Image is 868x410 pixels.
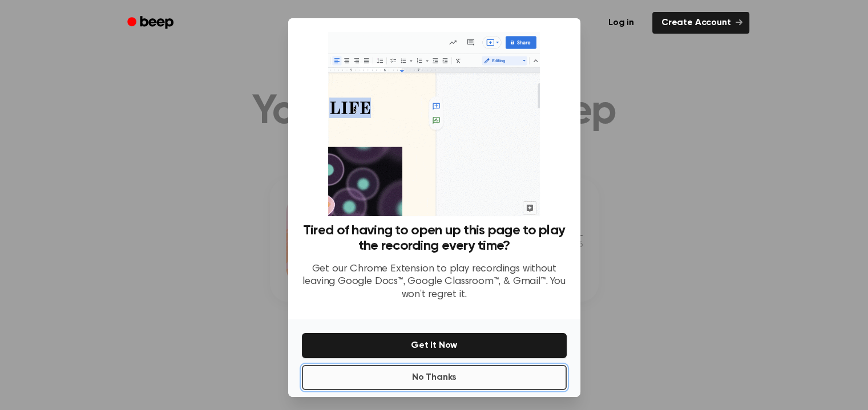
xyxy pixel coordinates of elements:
[328,32,540,216] img: Beep extension in action
[119,12,184,34] a: Beep
[652,12,749,34] a: Create Account
[302,333,567,358] button: Get It Now
[597,10,645,36] a: Log in
[302,223,567,254] h3: Tired of having to open up this page to play the recording every time?
[302,365,567,390] button: No Thanks
[302,263,567,302] p: Get our Chrome Extension to play recordings without leaving Google Docs™, Google Classroom™, & Gm...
